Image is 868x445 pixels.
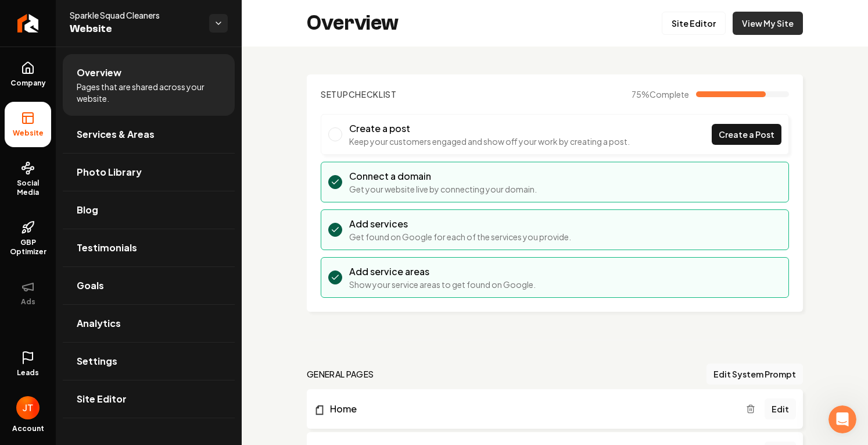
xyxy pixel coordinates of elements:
[77,165,142,179] span: Photo Library
[349,265,536,279] h3: Add service areas
[12,424,44,433] span: Account
[63,116,235,153] a: Services & Areas
[5,238,51,257] span: GBP Optimizer
[650,89,689,99] span: Complete
[321,88,397,100] h2: Checklist
[5,270,51,316] button: Ads
[63,305,235,342] a: Analytics
[314,402,746,416] a: Home
[5,52,51,97] a: Company
[16,391,40,419] button: Open user button
[349,183,537,195] p: Get your website live by connecting your domain.
[63,229,235,266] a: Testimonials
[349,122,630,136] h3: Create a post
[5,341,51,387] a: Leads
[321,89,349,99] span: Setup
[632,88,689,100] span: 75 %
[63,154,235,191] a: Photo Library
[662,12,726,35] a: Site Editor
[77,279,104,293] span: Goals
[349,279,536,290] p: Show your service areas to get found on Google.
[6,79,51,88] span: Company
[307,368,374,380] h2: general pages
[712,124,781,145] a: Create a Post
[77,203,98,217] span: Blog
[719,129,774,141] span: Create a Post
[5,179,51,197] span: Social Media
[706,364,803,385] button: Edit System Prompt
[349,136,630,147] p: Keep your customers engaged and show off your work by creating a post.
[733,12,803,35] a: View My Site
[63,380,235,418] a: Site Editor
[5,152,51,207] a: Social Media
[17,368,39,378] span: Leads
[77,81,221,104] span: Pages that are shared across your website.
[63,343,235,380] a: Settings
[63,267,235,304] a: Goals
[349,217,571,231] h3: Add services
[349,231,571,243] p: Get found on Google for each of the services you provide.
[77,392,127,406] span: Site Editor
[77,127,155,141] span: Services & Areas
[307,12,399,35] h2: Overview
[63,191,235,229] a: Blog
[77,241,137,255] span: Testimonials
[828,405,856,433] iframe: Intercom live chat
[77,316,121,330] span: Analytics
[8,129,48,138] span: Website
[765,398,796,419] a: Edit
[16,297,40,307] span: Ads
[5,211,51,266] a: GBP Optimizer
[349,169,537,183] h3: Connect a domain
[77,66,121,80] span: Overview
[70,9,200,21] span: Sparkle Squad Cleaners
[77,354,117,368] span: Settings
[16,396,40,419] img: Jemon Thomas
[70,21,200,37] span: Website
[17,14,39,33] img: Rebolt Logo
